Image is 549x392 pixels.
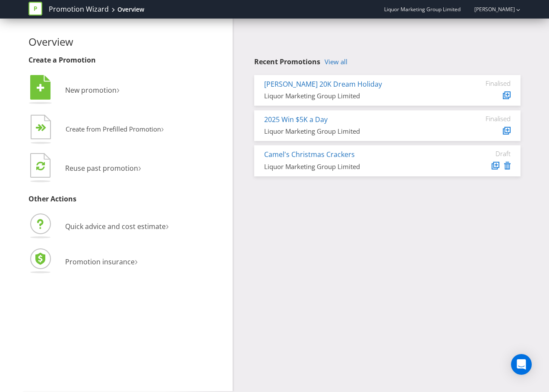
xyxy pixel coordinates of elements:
div: Finalised [459,79,511,87]
a: Promotion Wizard [49,4,109,14]
div: Overview [117,5,144,14]
div: Open Intercom Messenger [511,354,532,375]
span: Liquor Marketing Group Limited [384,6,461,13]
a: 2025 Win $5K a Day [264,115,328,124]
a: [PERSON_NAME] [466,6,515,13]
span: New promotion [65,85,117,95]
tspan:  [36,161,45,171]
div: Draft [459,150,511,157]
span: › [117,82,120,96]
a: [PERSON_NAME] 20K Dream Holiday [264,79,382,89]
div: Liquor Marketing Group Limited [264,162,446,171]
span: Create from Prefilled Promotion [66,125,161,133]
button: Create from Prefilled Promotion› [28,113,164,147]
a: View all [325,58,347,66]
div: Finalised [459,115,511,122]
span: › [135,254,138,268]
h3: Other Actions [28,195,226,203]
h2: Overview [28,36,226,47]
a: Promotion insurance› [28,257,138,267]
h3: Create a Promotion [28,56,226,64]
span: Quick advice and cost estimate [65,222,166,231]
div: Liquor Marketing Group Limited [264,91,446,100]
div: Liquor Marketing Group Limited [264,127,446,136]
span: › [138,160,141,174]
span: › [166,218,169,232]
span: › [161,122,164,135]
a: Quick advice and cost estimate› [28,222,169,231]
a: Camel's Christmas Crackers [264,150,355,159]
span: Recent Promotions [254,57,320,66]
span: Reuse past promotion [65,163,138,173]
tspan:  [41,124,47,132]
span: Promotion insurance [65,257,135,267]
tspan:  [37,83,44,93]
